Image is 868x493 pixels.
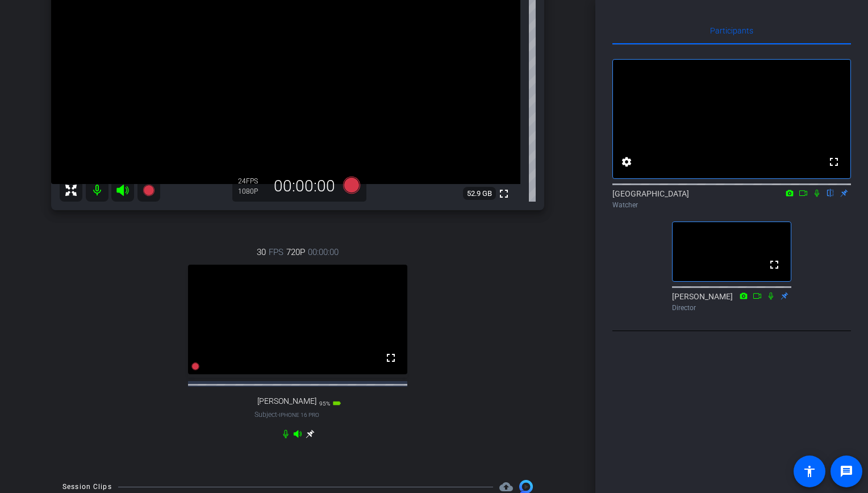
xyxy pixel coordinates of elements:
div: [PERSON_NAME] [672,291,791,313]
span: 00:00:00 [308,246,339,258]
div: 1080P [238,187,266,196]
mat-icon: message [840,465,853,478]
mat-icon: battery_std [332,399,341,408]
span: Participants [710,27,753,35]
div: 00:00:00 [266,177,343,196]
span: FPS [269,246,283,258]
span: 95% [319,400,330,407]
div: Watcher [612,200,851,210]
mat-icon: fullscreen [497,187,511,200]
div: Director [672,303,791,313]
mat-icon: fullscreen [384,351,398,365]
div: 24 [238,177,266,186]
mat-icon: accessibility [803,465,816,478]
mat-icon: fullscreen [827,155,841,169]
span: 52.9 GB [463,187,496,200]
mat-icon: flip [824,187,837,198]
span: Subject [254,410,319,420]
mat-icon: fullscreen [767,258,781,271]
span: iPhone 16 Pro [279,412,319,418]
div: Session Clips [62,481,112,492]
span: 720P [286,246,305,258]
div: [GEOGRAPHIC_DATA] [612,188,851,210]
mat-icon: settings [620,155,633,169]
span: 30 [257,246,266,258]
span: [PERSON_NAME] [257,396,316,406]
span: - [277,411,279,419]
span: FPS [246,177,258,185]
